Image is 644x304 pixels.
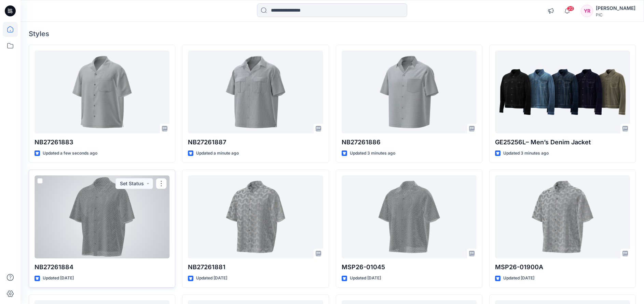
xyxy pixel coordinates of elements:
div: YR [581,5,593,17]
p: NB27261884 [35,262,169,272]
p: Updated 3 minutes ago [503,150,549,157]
p: NB27261886 [342,137,477,147]
h4: Styles [29,30,636,38]
a: NB27261884 [35,175,169,259]
p: Updated a few seconds ago [43,150,97,157]
a: MSP26-01045 [342,175,477,259]
p: NB27261887 [188,137,323,147]
a: NB27261887 [188,50,323,134]
div: [PERSON_NAME] [596,4,635,12]
p: Updated a minute ago [196,150,239,157]
p: NB27261883 [35,137,169,147]
p: Updated 3 minutes ago [350,150,395,157]
p: Updated [DATE] [350,275,381,282]
p: MSP26-01900A [495,262,630,272]
a: MSP26-01900A [495,175,630,259]
a: NB27261883 [35,50,169,134]
a: GE25256L– Men’s Denim Jacket [495,50,630,134]
p: Updated [DATE] [196,275,227,282]
p: NB27261881 [188,262,323,272]
p: Updated [DATE] [43,275,74,282]
a: NB27261886 [342,50,477,134]
span: 20 [567,6,574,11]
div: PIC [596,12,635,17]
p: MSP26-01045 [342,262,477,272]
p: GE25256L– Men’s Denim Jacket [495,137,630,147]
p: Updated [DATE] [503,275,534,282]
a: NB27261881 [188,175,323,259]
